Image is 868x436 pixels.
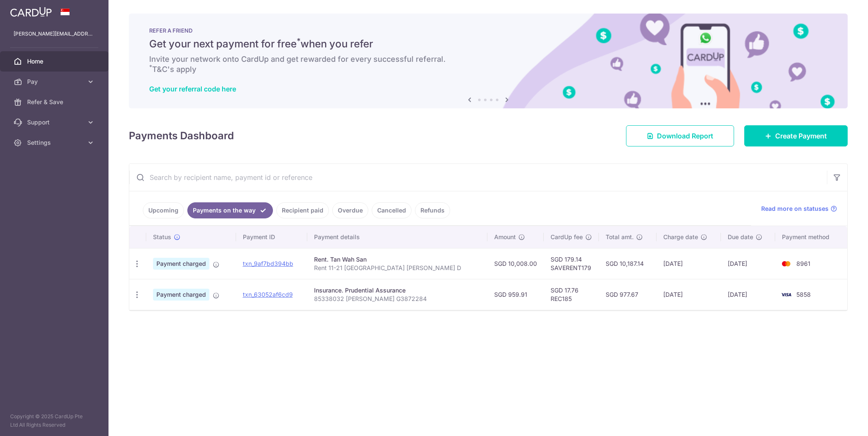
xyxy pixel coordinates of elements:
[721,279,775,310] td: [DATE]
[314,286,480,295] div: Insurance. Prudential Assurance
[153,258,209,270] span: Payment charged
[27,118,83,127] span: Support
[129,128,234,143] h4: Payments Dashboard
[243,291,293,298] a: txn_63052af6cd9
[487,279,544,310] td: SGD 959.91
[721,248,775,279] td: [DATE]
[314,295,480,303] p: 85338032 [PERSON_NAME] G3872284
[187,202,273,218] a: Payments on the way
[153,289,209,301] span: Payment charged
[10,7,52,17] img: CardUp
[657,248,721,279] td: [DATE]
[728,233,753,241] span: Due date
[775,131,827,141] span: Create Payment
[663,233,698,241] span: Charge date
[27,77,83,86] span: Pay
[372,202,412,218] a: Cancelled
[796,291,811,298] span: 5858
[796,260,810,267] span: 8961
[149,85,236,93] a: Get your referral code here
[276,202,329,218] a: Recipient paid
[153,233,171,241] span: Status
[27,57,83,66] span: Home
[27,98,83,106] span: Refer & Save
[626,125,734,146] a: Download Report
[599,279,657,310] td: SGD 977.67
[761,204,829,213] span: Read more on statuses
[775,226,847,248] th: Payment method
[314,255,480,264] div: Rent. Tan Wah San
[149,54,827,75] h6: Invite your network onto CardUp and get rewarded for every successful referral. T&C's apply
[314,264,480,272] p: Rent 11-21 [GEOGRAPHIC_DATA] [PERSON_NAME] D
[544,248,599,279] td: SGD 179.14 SAVERENT179
[544,279,599,310] td: SGD 17.76 REC185
[236,226,308,248] th: Payment ID
[14,30,95,38] p: [PERSON_NAME][EMAIL_ADDRESS][PERSON_NAME][DOMAIN_NAME]
[415,202,450,218] a: Refunds
[551,233,583,241] span: CardUp fee
[129,14,848,108] img: RAF banner
[307,226,487,248] th: Payment details
[761,204,837,213] a: Read more on statuses
[143,202,184,218] a: Upcoming
[744,125,848,146] a: Create Payment
[813,411,860,432] iframe: Opens a widget where you can find more information
[599,248,657,279] td: SGD 10,187.14
[778,290,795,300] img: Bank Card
[129,164,827,191] input: Search by recipient name, payment id or reference
[27,138,83,147] span: Settings
[149,27,827,34] p: REFER A FRIEND
[778,259,795,269] img: Bank Card
[657,279,721,310] td: [DATE]
[494,233,516,241] span: Amount
[487,248,544,279] td: SGD 10,008.00
[243,260,293,267] a: txn_9af7bd394bb
[606,233,634,241] span: Total amt.
[149,37,827,51] h5: Get your next payment for free when you refer
[332,202,368,218] a: Overdue
[657,131,713,141] span: Download Report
